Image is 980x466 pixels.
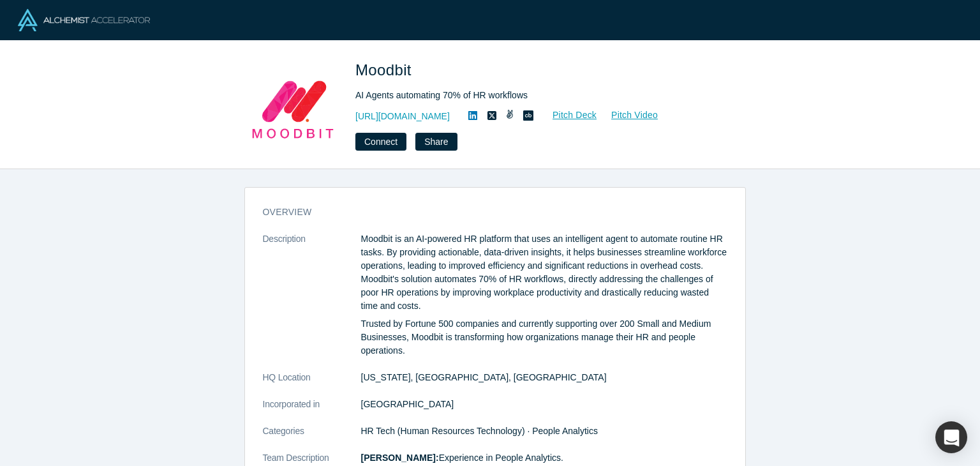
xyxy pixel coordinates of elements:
[361,426,598,436] span: HR Tech (Human Resources Technology) · People Analytics
[361,371,727,384] dd: [US_STATE], [GEOGRAPHIC_DATA], [GEOGRAPHIC_DATA]
[538,108,597,123] a: Pitch Deck
[355,61,416,79] span: Moodbit
[263,398,361,425] dt: Incorporated in
[263,206,709,219] h3: overview
[248,59,338,148] img: Moodbit's Logo
[361,317,727,357] p: Trusted by Fortune 500 companies and currently supporting over 200 Small and Medium Businesses, M...
[597,108,658,123] a: Pitch Video
[361,453,439,463] strong: [PERSON_NAME]:
[18,9,150,31] img: Alchemist Logo
[263,371,361,398] dt: HQ Location
[263,232,361,371] dt: Description
[361,232,727,313] p: Moodbit is an AI-powered HR platform that uses an intelligent agent to automate routine HR tasks....
[263,425,361,451] dt: Categories
[355,133,406,151] button: Connect
[355,110,450,123] a: [URL][DOMAIN_NAME]
[361,398,727,411] dd: [GEOGRAPHIC_DATA]
[415,133,457,151] button: Share
[355,89,713,102] div: AI Agents automating 70% of HR workflows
